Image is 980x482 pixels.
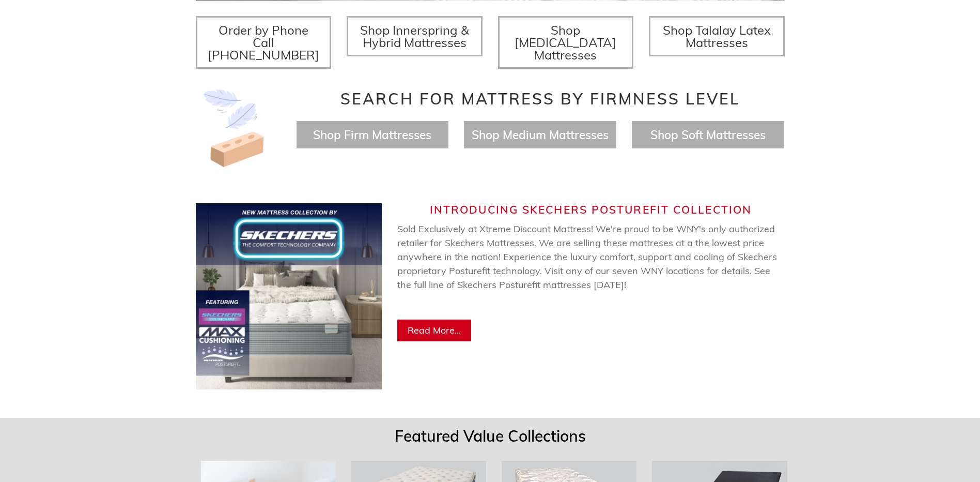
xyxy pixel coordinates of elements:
[408,324,461,336] span: Read More...
[395,426,586,446] span: Featured Value Collections
[397,223,777,319] span: Sold Exclusively at Xtreme Discount Mattress! We're proud to be WNY's only authorized retailer fo...
[196,16,332,69] a: Order by Phone Call [PHONE_NUMBER]
[340,89,740,109] span: Search for Mattress by Firmness Level
[515,22,616,63] span: Shop [MEDICAL_DATA] Mattresses
[208,22,319,63] span: Order by Phone Call [PHONE_NUMBER]
[650,127,766,142] a: Shop Soft Mattresses
[472,127,609,142] a: Shop Medium Mattresses
[313,127,431,142] a: Shop Firm Mattresses
[663,22,771,50] span: Shop Talalay Latex Mattresses
[430,203,752,216] span: Introducing Skechers Posturefit Collection
[360,22,469,50] span: Shop Innerspring & Hybrid Mattresses
[347,16,483,56] a: Shop Innerspring & Hybrid Mattresses
[649,16,785,56] a: Shop Talalay Latex Mattresses
[498,16,634,69] a: Shop [MEDICAL_DATA] Mattresses
[196,203,382,389] img: Skechers Web Banner (750 x 750 px) (2).jpg__PID:de10003e-3404-460f-8276-e05f03caa093
[397,320,471,341] a: Read More...
[196,89,273,167] img: Image-of-brick- and-feather-representing-firm-and-soft-feel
